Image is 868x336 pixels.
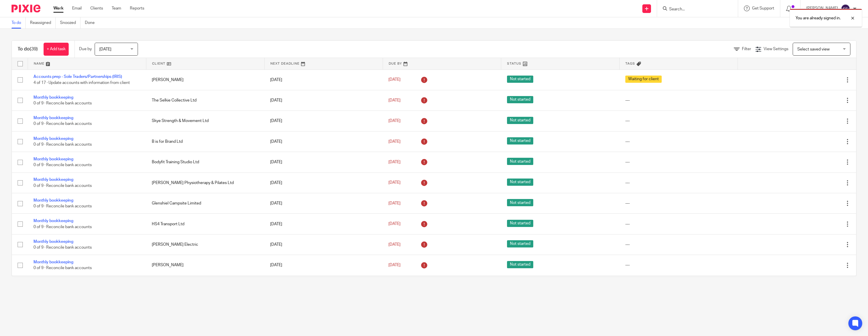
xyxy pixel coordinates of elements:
[264,152,383,172] td: [DATE]
[33,101,92,105] span: 0 of 9 · Reconcile bank accounts
[33,142,92,147] span: 0 of 9 · Reconcile bank accounts
[507,137,533,144] span: Not started
[507,96,533,103] span: Not started
[507,76,533,83] span: Not started
[33,75,122,79] a: Accounts prep - Sole Traders/Partnerships (IRIS)
[388,119,401,123] span: [DATE]
[264,214,383,234] td: [DATE]
[764,47,788,51] span: View Settings
[625,76,662,83] span: Waiting for client
[264,131,383,152] td: [DATE]
[33,116,73,120] a: Monthly bookkeeping
[625,62,635,65] span: Tags
[33,122,92,126] span: 0 of 9 · Reconcile bank accounts
[146,111,264,131] td: Skye Strength & Movement Ltd
[264,255,383,275] td: [DATE]
[30,47,38,51] span: (39)
[146,90,264,110] td: The Selkie Collective Ltd
[264,90,383,110] td: [DATE]
[146,234,264,255] td: [PERSON_NAME] Electric
[99,47,111,51] span: [DATE]
[625,262,732,268] div: ---
[33,225,92,229] span: 0 of 9 · Reconcile bank accounts
[507,179,533,186] span: Not started
[30,17,56,29] a: Reassigned
[112,5,121,11] a: Team
[507,158,533,165] span: Not started
[18,46,38,52] h1: To do
[33,157,73,161] a: Monthly bookkeeping
[264,193,383,214] td: [DATE]
[264,172,383,193] td: [DATE]
[44,43,69,56] a: + Add task
[130,5,144,11] a: Reports
[507,117,533,124] span: Not started
[146,255,264,275] td: [PERSON_NAME]
[33,204,92,208] span: 0 of 9 · Reconcile bank accounts
[388,140,401,144] span: [DATE]
[146,214,264,234] td: HS4 Transport Ltd
[60,17,81,29] a: Snoozed
[797,47,830,51] span: Select saved view
[742,47,751,51] span: Filter
[388,201,401,205] span: [DATE]
[388,222,401,226] span: [DATE]
[90,5,103,11] a: Clients
[33,198,73,202] a: Monthly bookkeeping
[388,98,401,102] span: [DATE]
[53,5,63,11] a: Work
[625,242,732,247] div: ---
[388,181,401,185] span: [DATE]
[264,70,383,90] td: [DATE]
[264,234,383,255] td: [DATE]
[625,180,732,186] div: ---
[625,159,732,165] div: ---
[625,139,732,144] div: ---
[625,221,732,227] div: ---
[72,5,82,11] a: Email
[33,178,73,182] a: Monthly bookkeeping
[33,260,73,264] a: Monthly bookkeeping
[625,97,732,103] div: ---
[264,275,383,296] td: [DATE]
[33,245,92,249] span: 0 of 9 · Reconcile bank accounts
[85,17,99,29] a: Done
[12,5,40,12] img: Pixie
[625,118,732,124] div: ---
[33,137,73,141] a: Monthly bookkeeping
[796,15,841,21] p: You are already signed in.
[507,199,533,206] span: Not started
[33,184,92,188] span: 0 of 9 · Reconcile bank accounts
[79,46,92,52] p: Due by
[12,17,26,29] a: To do
[841,4,850,13] img: svg%3E
[507,240,533,247] span: Not started
[146,193,264,214] td: Glenshiel Campsite Limited
[625,200,732,206] div: ---
[388,263,401,267] span: [DATE]
[507,261,533,268] span: Not started
[146,131,264,152] td: B is for Brand Ltd
[33,219,73,223] a: Monthly bookkeeping
[33,163,92,167] span: 0 of 9 · Reconcile bank accounts
[33,81,130,85] span: 4 of 17 · Update accounts with information from client
[388,243,401,247] span: [DATE]
[33,95,73,100] a: Monthly bookkeeping
[388,78,401,82] span: [DATE]
[146,152,264,172] td: Bodyfit Training Studio Ltd
[507,220,533,227] span: Not started
[33,266,92,270] span: 0 of 9 · Reconcile bank accounts
[33,240,73,244] a: Monthly bookkeeping
[146,172,264,193] td: [PERSON_NAME] Physiotherapy & Pilates Ltd
[388,160,401,164] span: [DATE]
[146,275,264,296] td: The Hungry Gull Ltd
[264,111,383,131] td: [DATE]
[146,70,264,90] td: [PERSON_NAME]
